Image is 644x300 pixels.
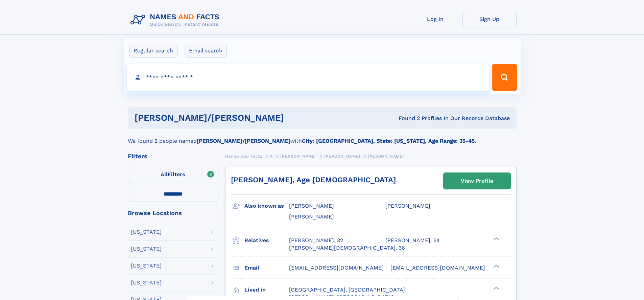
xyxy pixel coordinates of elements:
label: Filters [128,167,218,183]
img: Logo Names and Facts [128,11,225,29]
b: [PERSON_NAME]/[PERSON_NAME] [197,138,290,144]
a: [PERSON_NAME], Age [DEMOGRAPHIC_DATA] [231,176,396,184]
a: Sign Up [462,11,517,27]
span: [PERSON_NAME] [289,203,334,209]
b: City: [GEOGRAPHIC_DATA], State: [US_STATE], Age Range: 35-45 [302,138,475,144]
a: [PERSON_NAME], 32 [289,237,343,244]
div: [US_STATE] [131,280,162,285]
span: A [270,154,273,159]
span: [PERSON_NAME] [280,154,316,159]
a: [PERSON_NAME] [324,152,360,160]
div: [US_STATE] [131,229,162,235]
label: Email search [185,44,227,58]
a: [PERSON_NAME] [280,152,316,160]
a: View Profile [444,173,510,189]
div: ❯ [492,286,500,290]
span: [EMAIL_ADDRESS][DOMAIN_NAME] [390,264,485,271]
label: Regular search [129,44,177,58]
input: search input [127,64,489,91]
span: [PERSON_NAME] [324,154,360,159]
div: [US_STATE] [131,246,162,252]
h1: [PERSON_NAME]/[PERSON_NAME] [135,114,341,122]
span: [GEOGRAPHIC_DATA], [GEOGRAPHIC_DATA] [289,286,405,293]
span: [PERSON_NAME] [289,213,334,220]
a: [PERSON_NAME], 54 [385,237,440,244]
h3: Email [244,262,289,274]
button: Search Button [492,64,517,91]
h3: Also known as [244,200,289,212]
div: We found 2 people named with . [128,129,517,145]
span: [PERSON_NAME] [368,154,404,159]
div: View Profile [461,173,493,189]
div: Browse Locations [128,210,218,216]
span: [PERSON_NAME] [385,203,430,209]
h3: Lived in [244,284,289,296]
span: All [161,171,168,178]
a: A [270,152,273,160]
div: ❯ [492,264,500,268]
h3: Relatives [244,235,289,246]
div: Found 2 Profiles In Our Records Database [341,115,510,122]
div: ❯ [492,236,500,241]
a: Log In [408,11,462,27]
a: [PERSON_NAME][DEMOGRAPHIC_DATA], 36 [289,244,405,252]
div: Filters [128,153,218,159]
div: [US_STATE] [131,263,162,269]
span: [EMAIL_ADDRESS][DOMAIN_NAME] [289,264,384,271]
a: Names and Facts [225,152,262,160]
